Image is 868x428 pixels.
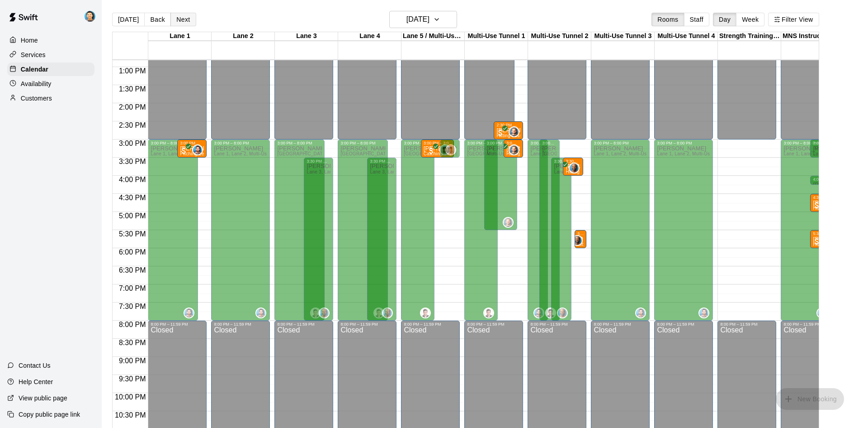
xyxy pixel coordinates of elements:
span: All customers have paid [427,146,436,155]
span: 5:00 PM [117,212,148,220]
div: 3:00 PM – 8:00 PM: Available [781,139,831,321]
span: 8:30 PM [117,339,148,346]
div: 3:00 PM – 3:30 PM [506,141,520,145]
div: Lane 2 [212,32,275,41]
span: 6:30 PM [117,266,148,274]
div: 3:00 PM – 8:00 PM [783,141,828,145]
div: Home [7,34,94,47]
span: Nik Crouch [512,144,519,155]
div: 2:30 PM – 3:00 PM: Carson Davila [494,121,523,139]
div: 3:00 PM – 8:00 PM: Available [148,139,198,321]
div: 8:00 PM – 11:59 PM [530,322,584,327]
div: 3:00 PM – 8:00 PM [657,141,710,145]
img: Anthony Miller [421,308,430,317]
span: Nik Crouch [512,126,519,137]
div: Anthony Miller [545,308,556,318]
button: Staff [684,13,710,26]
div: 3:00 PM – 8:00 PM: Available [401,139,434,321]
div: 3:30 PM – 4:00 PM [566,159,580,164]
span: All customers have paid [556,164,565,173]
div: Anthony Miller [420,308,431,318]
div: 3:00 PM – 8:00 PM [340,141,385,145]
div: 3:00 PM – 3:30 PM: Dav Christensen [504,139,523,158]
div: 5:30 PM – 6:00 PM: Reed Pozek [575,230,586,248]
span: All customers have paid [812,237,821,246]
span: [GEOGRAPHIC_DATA] 5 / Multi-Use Tunnel 5, Multi-Use Tunnel 1, Multi-Use Tunnel 2, Hitting Tunnel ... [340,151,599,156]
button: Filter View [768,13,819,26]
div: Calendar [7,63,94,76]
div: Multi-Use Tunnel 4 [655,32,718,41]
span: [GEOGRAPHIC_DATA] 5 / Multi-Use Tunnel 5, Multi-Use Tunnel 1, Multi-Use Tunnel 2, Hitting Tunnel ... [467,151,725,156]
div: Multi-Use Tunnel 1 [465,32,528,41]
img: Jacob Crooks [256,308,265,317]
div: 3:00 PM – 3:30 PM [813,141,837,145]
div: 3:00 PM – 8:00 PM: Available [528,139,547,321]
img: Nik Crouch [509,127,519,136]
div: 3:00 PM – 8:00 PM: Available [464,139,498,321]
div: 3:30 PM – 8:00 PM [307,159,330,164]
div: 8:00 PM – 11:59 PM [594,322,647,327]
div: Anthony Miller [483,308,494,318]
div: 3:30 PM – 8:00 PM [370,159,394,164]
div: 3:00 PM – 3:30 PM [180,141,204,145]
div: Nik Crouch [509,126,519,137]
div: 3:00 PM – 3:30 PM [424,141,452,145]
div: Chie Gunner [557,308,568,318]
div: 3:00 PM – 8:00 PM [594,141,647,145]
span: Chie Gunner [572,163,580,173]
div: 5:30 PM – 6:00 PM [577,231,584,236]
div: 3:00 PM – 8:00 PM [151,141,195,145]
div: 3:30 PM – 8:00 PM: Available [551,158,571,321]
span: 3:00 PM [117,139,148,147]
div: 8:00 PM – 11:59 PM [151,322,204,327]
div: Multi-Use Tunnel 3 [591,32,655,41]
img: Gonzo Gonzalez [85,11,95,22]
div: Chie Gunner [569,163,580,173]
div: 8:00 PM – 11:59 PM [783,322,837,327]
div: 3:00 PM – 5:30 PM [487,141,515,145]
div: 3:00 PM – 8:00 PM: Available [591,139,650,321]
img: Nik Crouch [504,218,513,227]
span: 1:30 PM [117,85,148,93]
div: Services [7,48,94,62]
div: Lane 5 / Multi-Use Tunnel 5 [401,32,465,41]
div: Gonzo Gonzalez [83,7,102,25]
p: Home [21,36,38,45]
span: [GEOGRAPHIC_DATA] 5 / Multi-Use Tunnel 5, Multi-Use Tunnel 1, Multi-Use Tunnel 2, Hitting Tunnel ... [542,151,800,156]
button: Back [144,13,171,26]
div: 8:00 PM – 11:59 PM [214,322,267,327]
img: Chie Gunner [320,308,329,317]
img: Jacob Crooks [193,145,202,154]
button: Week [736,13,764,26]
div: 4:00 PM – 4:00 PM [813,177,837,182]
div: Jacob Crooks [698,308,709,318]
div: 3:00 PM – 8:00 PM: Available [274,139,325,321]
div: 3:00 PM – 8:00 PM: Available [539,139,559,321]
span: 9:00 PM [117,357,148,365]
img: Nik Crouch [509,145,519,154]
img: Mike Macfarlane [446,145,455,154]
span: Catching Lesson w/ [PERSON_NAME] (30 Minutes) [424,151,535,156]
span: Lane 3, Lane 4, Multi-Use Tunnel 2, Hitting Tunnel 1, Hitting Tunnel 2, Back Bldg Multi-Use 1, Ba... [370,169,619,174]
div: 4:00 PM – 4:00 PM: Available [810,176,840,185]
span: Lane 3, Lane 4, Multi-Use Tunnel 2, Hitting Tunnel 1, Hitting Tunnel 2, Back Bldg Multi-Use 1, Ba... [307,169,556,174]
div: Mike Macfarlane [439,144,450,155]
img: Jacob Crooks [534,308,543,317]
div: 3:30 PM – 4:00 PM: Dallas White [563,158,583,176]
p: Customers [21,94,52,103]
span: 1:00 PM [117,67,148,75]
a: Availability [7,77,94,91]
div: Lane 1 [148,32,212,41]
div: 8:00 PM – 11:59 PM [720,322,774,327]
div: 3:00 PM – 8:00 PM [467,141,495,145]
div: Jacob Crooks [192,144,203,155]
div: 5:30 PM – 6:00 PM [813,231,837,236]
div: 8:00 PM – 11:59 PM [404,322,457,327]
img: Jacob Crooks [699,308,708,317]
div: 4:30 PM – 5:00 PM [813,195,837,200]
div: MNS Instructor Tunnel [781,32,844,41]
span: You don't have the permission to add bookings [776,394,844,402]
span: Lane 1, Lane 2, Multi-Use Tunnel 2, Multi-Use Tunnel 3, Hitting Tunnel 1, Hitting Tunnel 2, Hitti... [214,151,688,156]
a: Customers [7,91,94,105]
span: 10:00 PM [113,393,148,401]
